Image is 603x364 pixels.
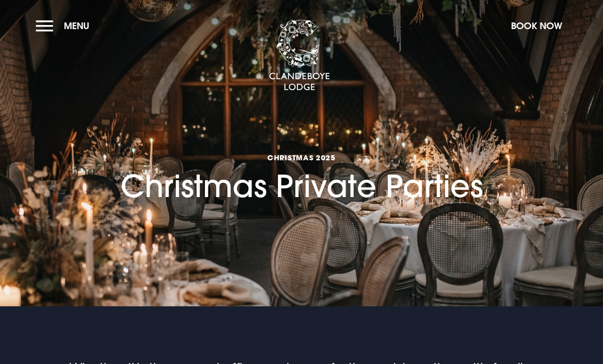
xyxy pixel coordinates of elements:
img: Clandeboye Lodge [269,20,330,91]
span: Menu [64,20,89,32]
h1: Christmas Private Parties [121,107,483,204]
button: Menu [36,15,95,37]
button: Book Now [506,15,567,37]
span: Christmas 2025 [121,153,483,162]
